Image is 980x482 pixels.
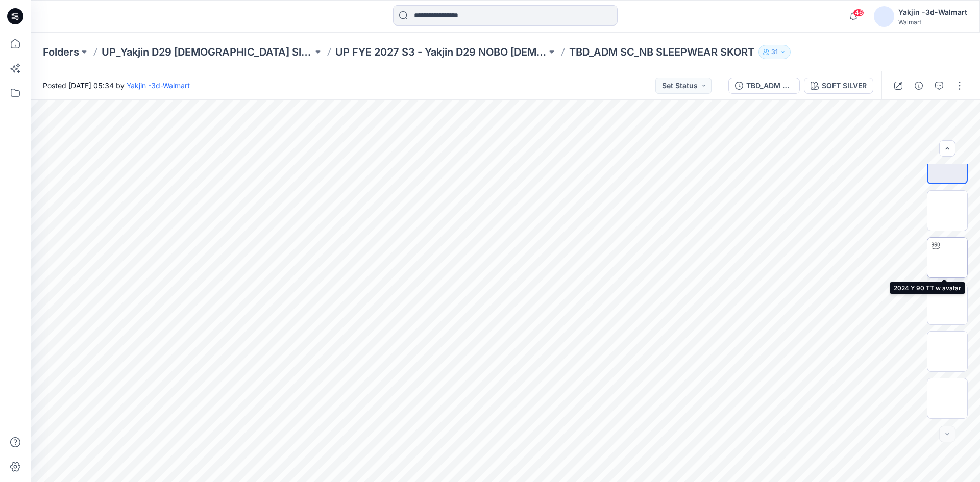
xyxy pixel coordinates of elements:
[911,78,927,94] button: Details
[569,45,754,59] p: TBD_ADM SC_NB SLEEPWEAR SKORT
[898,6,967,18] div: Yakjin -3d-Walmart
[43,80,190,91] span: Posted [DATE] 05:34 by
[335,45,547,59] a: UP FYE 2027 S3 - Yakjin D29 NOBO [DEMOGRAPHIC_DATA] Sleepwear
[898,18,967,26] div: Walmart
[728,78,800,94] button: TBD_ADM SC_NB SLEEPWEAR SKORT
[758,45,791,59] button: 31
[127,81,190,90] a: Yakjin -3d-Walmart
[746,80,793,91] div: TBD_ADM SC_NB SLEEPWEAR SKORT
[771,46,778,58] p: 31
[853,9,864,17] span: 46
[822,80,867,91] div: SOFT SILVER
[102,45,313,59] a: UP_Yakjin D29 [DEMOGRAPHIC_DATA] Sleep
[804,78,873,94] button: SOFT SILVER
[43,45,79,59] a: Folders
[874,6,894,27] img: avatar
